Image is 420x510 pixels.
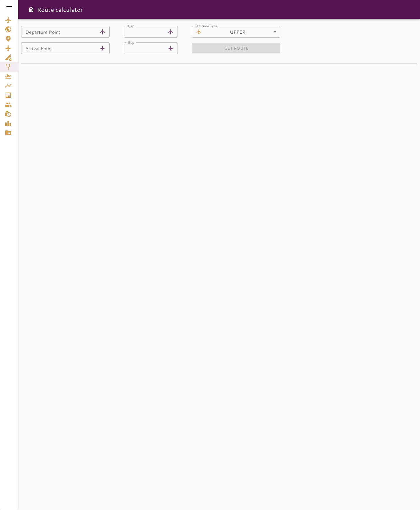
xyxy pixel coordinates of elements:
[37,5,83,14] h6: Route calculator
[204,26,280,38] div: UPPER
[196,23,218,28] label: Altitude Type
[128,40,134,45] label: Gap
[25,4,37,15] button: Open drawer
[128,23,134,28] label: Gap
